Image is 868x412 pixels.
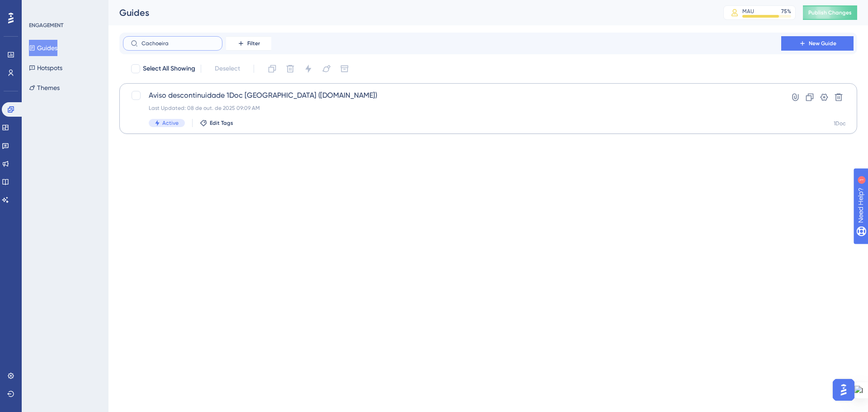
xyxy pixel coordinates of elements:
[142,40,215,47] input: Search
[162,119,179,127] span: Active
[63,5,66,12] div: 1
[226,36,271,51] button: Filter
[215,63,240,74] span: Deselect
[803,5,857,20] button: Publish Changes
[29,40,57,56] button: Guides
[119,6,701,19] div: Guides
[781,36,854,51] button: New Guide
[834,120,846,127] div: 1Doc
[143,63,195,74] span: Select All Showing
[210,119,233,127] span: Edit Tags
[29,60,62,76] button: Hotspots
[29,22,63,29] div: ENGAGEMENT
[21,2,57,13] span: Need Help?
[200,119,233,127] button: Edit Tags
[808,9,852,16] span: Publish Changes
[809,40,836,47] span: New Guide
[149,90,755,101] span: Aviso descontinuidade 1Doc [GEOGRAPHIC_DATA] ([DOMAIN_NAME])
[29,80,60,96] button: Themes
[207,61,248,77] button: Deselect
[830,376,857,403] iframe: UserGuiding AI Assistant Launcher
[781,8,791,15] div: 75 %
[742,8,754,15] div: MAU
[247,40,260,47] span: Filter
[149,104,755,112] div: Last Updated: 08 de out. de 2025 09:09 AM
